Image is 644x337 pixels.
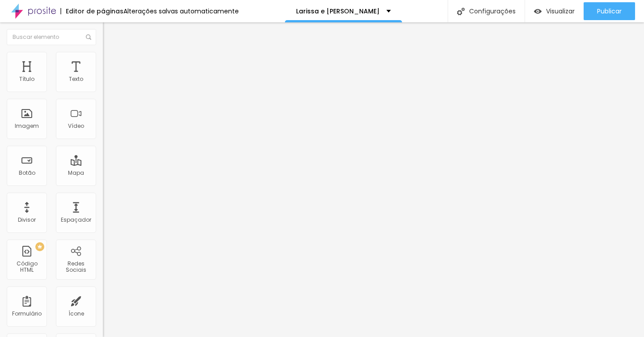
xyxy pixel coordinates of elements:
[584,2,635,20] button: Publicar
[68,169,84,177] font: Mapa
[18,216,36,223] font: Divisor
[534,8,542,15] img: view-1.svg
[525,2,584,20] button: Visualizar
[7,29,96,45] input: Buscar elemento
[546,7,575,16] font: Visualizar
[469,7,516,16] font: Configurações
[66,260,86,274] font: Redes Sociais
[17,260,38,274] font: Código HTML
[597,7,622,16] font: Publicar
[61,216,91,223] font: Espaçador
[123,7,239,16] font: Alterações salvas automaticamente
[103,22,644,337] iframe: Editor
[69,75,83,83] font: Texto
[12,310,42,317] font: Formulário
[19,75,34,83] font: Título
[457,8,465,15] img: Ícone
[68,310,84,317] font: Ícone
[15,122,39,130] font: Imagem
[296,7,380,16] font: Larissa e [PERSON_NAME]
[66,7,123,16] font: Editor de páginas
[86,34,91,40] img: Ícone
[19,169,35,177] font: Botão
[68,122,84,130] font: Vídeo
